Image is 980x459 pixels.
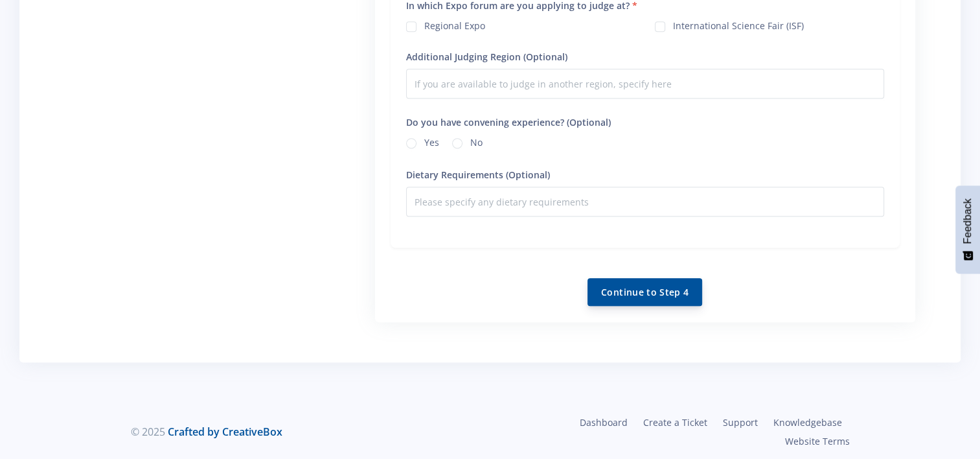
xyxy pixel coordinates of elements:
[777,432,850,451] a: Website Terms
[406,187,884,217] input: Please specify any dietary requirements
[470,135,483,146] label: No
[766,413,850,432] a: Knowledgebase
[406,50,567,64] label: Additional Judging Region (Optional)
[131,424,481,440] div: © 2025
[424,19,485,29] label: Regional Expo
[587,278,702,306] button: Continue to Step 4
[168,425,282,439] a: Crafted by CreativeBox
[424,135,439,146] label: Yes
[955,185,980,274] button: Feedback - Show survey
[962,198,974,244] span: Feedback
[406,168,550,182] label: Dietary Requirements (Optional)
[572,413,635,432] a: Dashboard
[773,416,842,429] span: Knowledgebase
[673,19,804,29] label: International Science Fair (ISF)
[406,69,884,99] input: If you are available to judge in another region, specify here
[635,413,715,432] a: Create a Ticket
[406,115,611,129] label: Do you have convening experience? (Optional)
[715,413,766,432] a: Support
